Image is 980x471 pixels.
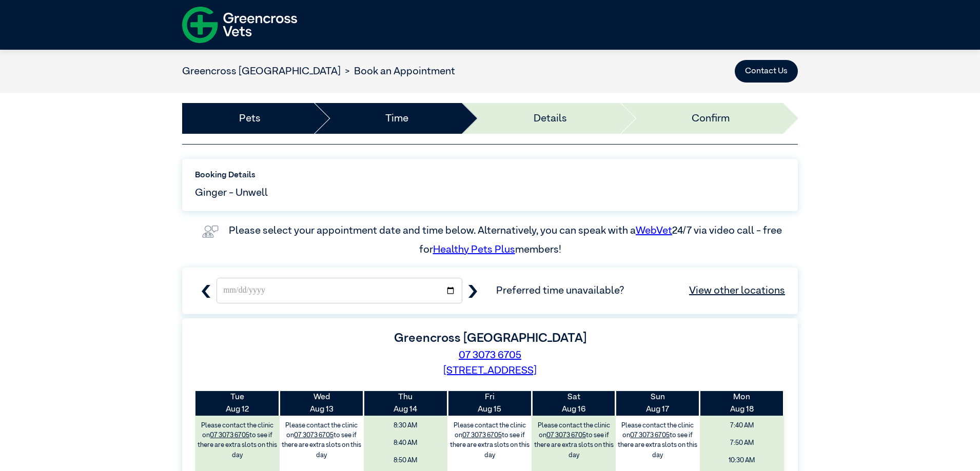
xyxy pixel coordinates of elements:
[459,350,521,360] tcxspan: Call 07 3073 6705 via 3CX
[448,418,531,463] label: Please contact the clinic on to see if there are extra slots on this day
[689,283,785,298] a: View other locations
[198,221,223,242] img: vet
[341,64,455,79] li: Book an Appointment
[364,391,448,416] th: Aug 14
[735,60,798,83] button: Contact Us
[367,453,444,468] span: 8:50 AM
[433,244,515,255] a: Healthy Pets Plus
[367,418,444,433] span: 8:30 AM
[636,226,672,236] a: WebVet
[617,418,699,463] label: Please contact the clinic on to see if there are extra slots on this day
[703,418,780,433] span: 7:40 AM
[197,418,279,463] label: Please contact the clinic on to see if there are extra slots on this day
[239,111,261,126] a: Pets
[210,432,249,439] tcxspan: Call 07 3073 6705 via 3CX
[443,365,537,376] a: [STREET_ADDRESS]
[195,391,280,416] th: Aug 12
[459,350,521,360] a: 07 3073 6705
[280,391,364,416] th: Aug 13
[630,432,670,439] tcxspan: Call 07 3073 6705 via 3CX
[182,3,297,47] img: f-logo
[496,283,785,298] span: Preferred time unavailable?
[195,185,268,200] span: Ginger - Unwell
[447,391,532,416] th: Aug 15
[367,436,444,450] span: 8:40 AM
[546,432,586,439] tcxspan: Call 07 3073 6705 via 3CX
[462,432,502,439] tcxspan: Call 07 3073 6705 via 3CX
[533,418,615,463] label: Please contact the clinic on to see if there are extra slots on this day
[703,436,780,450] span: 7:50 AM
[532,391,616,416] th: Aug 16
[703,453,780,468] span: 10:30 AM
[281,418,363,463] label: Please contact the clinic on to see if there are extra slots on this day
[182,64,455,79] nav: breadcrumb
[385,111,408,126] a: Time
[195,169,785,181] label: Booking Details
[182,66,341,76] a: Greencross [GEOGRAPHIC_DATA]
[294,432,334,439] tcxspan: Call 07 3073 6705 via 3CX
[616,391,700,416] th: Aug 17
[394,332,586,344] label: Greencross [GEOGRAPHIC_DATA]
[700,391,784,416] th: Aug 18
[229,226,784,254] label: Please select your appointment date and time below. Alternatively, you can speak with a 24/7 via ...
